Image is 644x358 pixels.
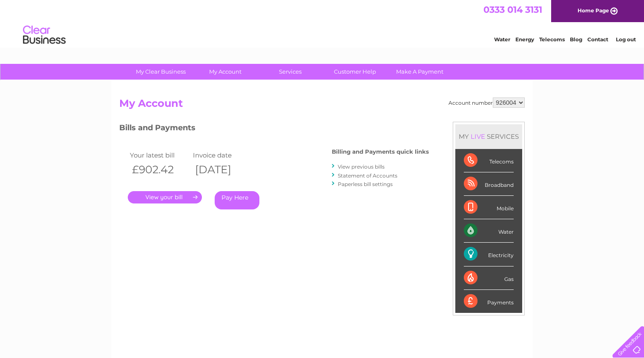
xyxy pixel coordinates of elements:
h3: Bills and Payments [119,122,429,137]
a: Paperless bill settings [338,181,393,187]
div: Account number [448,97,525,108]
th: [DATE] [191,161,254,178]
a: Pay Here [215,191,259,209]
div: Payments [464,290,514,313]
div: Electricity [464,243,514,266]
div: LIVE [469,132,487,140]
a: . [128,191,202,203]
div: Mobile [464,196,514,219]
a: My Account [190,64,261,80]
a: Telecoms [539,36,565,43]
a: 0333 014 3131 [483,4,542,15]
a: Customer Help [320,64,390,80]
a: Blog [570,36,582,43]
th: £902.42 [128,161,191,178]
a: Contact [587,36,608,43]
div: Clear Business is a trading name of Verastar Limited (registered in [GEOGRAPHIC_DATA] No. 3667643... [121,5,524,41]
a: Energy [515,36,534,43]
div: Gas [464,266,514,290]
a: Log out [616,36,636,43]
a: Services [255,64,325,80]
a: Make A Payment [385,64,455,80]
h2: My Account [119,97,525,114]
div: Water [464,219,514,243]
div: MY SERVICES [455,124,522,149]
img: logo.png [23,22,66,48]
h4: Billing and Payments quick links [332,149,429,155]
div: Broadband [464,172,514,196]
td: Your latest bill [128,149,191,161]
a: View previous bills [338,163,385,170]
a: Statement of Accounts [338,172,397,179]
a: My Clear Business [126,64,196,80]
div: Telecoms [464,149,514,172]
a: Water [494,36,510,43]
td: Invoice date [191,149,254,161]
